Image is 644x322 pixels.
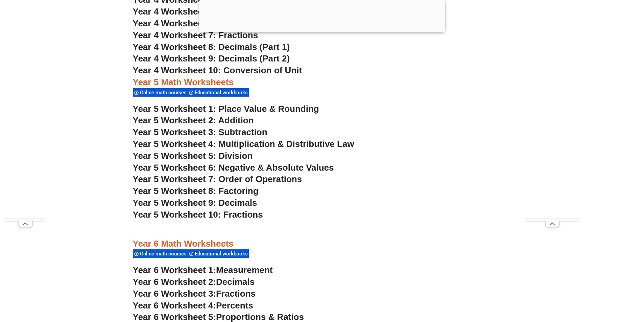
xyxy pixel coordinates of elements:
[133,127,267,137] a: Year 5 Worksheet 3: Subtraction
[531,246,644,322] iframe: Chat Widget
[133,6,275,17] a: Year 4 Worksheet 5: Multiplication
[188,88,249,97] div: Educational workbooks
[525,16,579,219] iframe: Advertisement
[133,238,511,250] h3: Year 6 Math Worksheets
[133,265,216,275] span: Year 6 Worksheet 1:
[133,312,216,322] span: Year 6 Worksheet 5:
[133,65,302,75] a: Year 4 Worksheet 10: Conversion of Unit
[133,53,290,64] a: Year 4 Worksheet 9: Decimals (Part 2)
[133,115,254,125] a: Year 5 Worksheet 2: Addition
[133,151,253,161] a: Year 5 Worksheet 5: Division
[133,88,188,97] div: Online math courses
[133,186,259,196] a: Year 5 Worksheet 8: Factoring
[195,90,250,96] span: Educational workbooks
[133,163,334,173] a: Year 5 Worksheet 6: Negative & Absolute Values
[133,312,304,322] a: Year 6 Worksheet 5:Proportions & Ratios
[133,300,253,311] a: Year 6 Worksheet 4:Percents
[133,18,253,28] a: Year 4 Worksheet 6: Division
[133,289,256,299] a: Year 6 Worksheet 3:Fractions
[188,249,249,258] div: Educational workbooks
[133,30,258,40] a: Year 4 Worksheet 7: Fractions
[216,265,273,275] span: Measurement
[133,174,302,184] a: Year 5 Worksheet 7: Order of Operations
[133,277,216,287] span: Year 6 Worksheet 2:
[216,300,253,311] span: Percents
[133,209,263,220] a: Year 5 Worksheet 10: Fractions
[133,249,188,258] div: Online math courses
[133,139,354,149] a: Year 5 Worksheet 4: Multiplication & Distributive Law
[133,104,319,114] a: Year 5 Worksheet 1: Place Value & Rounding
[195,251,250,257] span: Educational workbooks
[140,251,189,257] span: Online math courses
[5,16,46,219] iframe: Advertisement
[216,289,256,299] span: Fractions
[133,265,273,275] a: Year 6 Worksheet 1:Measurement
[133,300,216,311] span: Year 6 Worksheet 4:
[216,312,304,322] span: Proportions & Ratios
[133,77,511,88] h3: Year 5 Math Worksheets
[140,90,189,96] span: Online math courses
[133,198,257,208] a: Year 5 Worksheet 9: Decimals
[133,42,290,52] a: Year 4 Worksheet 8: Decimals (Part 1)
[133,277,255,287] a: Year 6 Worksheet 2:Decimals
[133,289,216,299] span: Year 6 Worksheet 3:
[216,277,255,287] span: Decimals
